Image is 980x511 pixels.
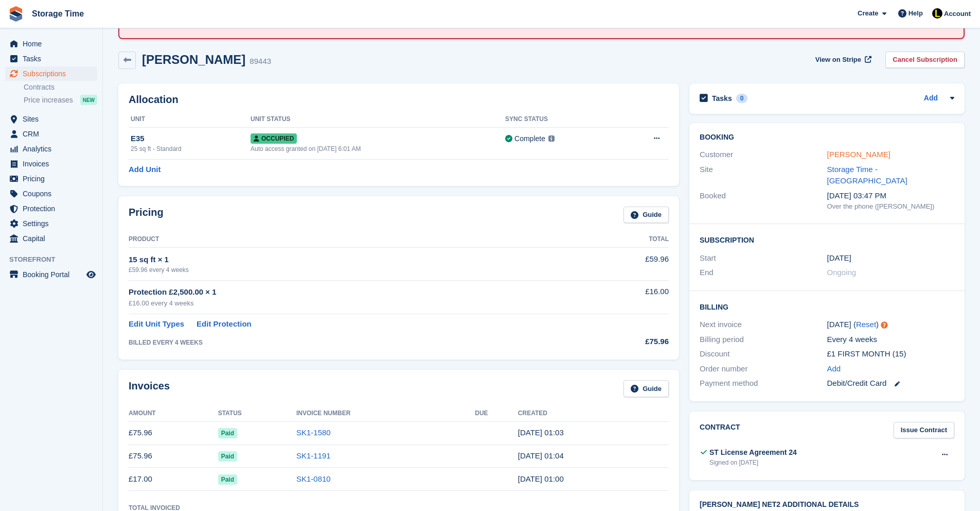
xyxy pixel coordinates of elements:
th: Total [582,231,669,248]
h2: [PERSON_NAME] Net2 Additional Details [700,501,954,509]
span: Help [908,8,923,19]
span: Storefront [9,254,102,265]
a: menu [5,186,97,201]
span: Paid [218,451,237,462]
a: Reset [856,320,876,329]
th: Due [475,405,518,422]
th: Sync Status [505,111,619,128]
span: Paid [218,428,237,438]
span: Paid [218,474,237,485]
a: Preview store [85,268,97,281]
span: CRM [23,127,84,141]
div: Protection £2,500.00 × 1 [129,286,582,298]
a: Cancel Subscription [885,52,965,69]
div: Debit/Credit Card [827,378,954,389]
a: menu [5,231,97,246]
div: 15 sq ft × 1 [129,254,582,266]
td: £16.00 [582,280,669,314]
div: ST License Agreement 24 [709,447,797,458]
div: Auto access granted on [DATE] 6:01 AM [251,144,505,154]
span: Account [944,9,971,19]
a: Issue Contract [894,422,954,439]
h2: Booking [700,133,954,142]
span: Settings [23,216,84,231]
a: Price increases NEW [24,94,97,106]
a: SK1-1580 [296,428,331,437]
th: Unit [129,111,251,128]
time: 2025-06-23 00:00:00 UTC [827,252,851,264]
span: Price increases [24,95,73,105]
a: menu [5,52,97,66]
div: Booked [700,190,827,212]
div: £75.96 [582,336,669,348]
span: Tasks [23,52,84,66]
h2: Invoices [129,380,170,397]
span: Coupons [23,186,84,201]
a: Add [924,93,938,105]
span: Create [858,8,878,19]
h2: Subscription [700,234,954,245]
span: Protection [23,201,84,216]
a: Storage Time - [GEOGRAPHIC_DATA] [827,165,907,185]
div: Customer [700,149,827,161]
a: menu [5,66,97,81]
span: View on Stripe [815,55,861,65]
td: £17.00 [129,468,218,491]
a: Edit Protection [197,318,252,330]
div: [DATE] ( ) [827,319,954,331]
span: Home [23,37,84,51]
td: £75.96 [129,421,218,445]
th: Created [518,405,669,422]
time: 2025-08-18 00:03:13 UTC [518,428,564,437]
th: Invoice Number [296,405,475,422]
h2: [PERSON_NAME] [142,53,245,66]
span: Pricing [23,172,84,186]
div: E35 [131,133,251,145]
a: menu [5,267,97,282]
a: Add Unit [129,164,161,176]
span: Invoices [23,157,84,171]
td: £59.96 [582,248,669,280]
td: £75.96 [129,445,218,468]
a: SK1-0810 [296,474,331,483]
div: Next invoice [700,319,827,331]
h2: Allocation [129,94,669,106]
div: BILLED EVERY 4 WEEKS [129,338,582,347]
h2: Contract [700,422,740,439]
div: Complete [514,133,545,144]
div: Order number [700,363,827,375]
div: 25 sq ft - Standard [131,144,251,154]
div: 0 [736,94,748,103]
h2: Billing [700,301,954,312]
a: menu [5,142,97,156]
div: £1 FIRST MONTH (15) [827,348,954,360]
div: Billing period [700,334,827,346]
div: Every 4 weeks [827,334,954,346]
div: £59.96 every 4 weeks [129,265,582,275]
span: Ongoing [827,268,857,277]
img: Laaibah Sarwar [932,8,942,19]
a: menu [5,172,97,186]
time: 2025-06-23 00:00:06 UTC [518,474,564,483]
div: Discount [700,348,827,360]
span: Booking Portal [23,267,84,282]
span: Analytics [23,142,84,156]
a: [PERSON_NAME] [827,150,890,159]
div: 89443 [250,56,271,67]
a: menu [5,157,97,171]
a: menu [5,127,97,141]
a: Contracts [24,82,97,92]
a: Guide [623,380,669,397]
a: Add [827,363,841,375]
h2: Tasks [712,94,732,103]
span: Occupied [251,133,297,144]
a: Guide [623,207,669,224]
a: menu [5,201,97,216]
div: Over the phone ([PERSON_NAME]) [827,201,954,212]
img: icon-info-grey-7440780725fd019a000dd9b08b2336e03edf1995a4989e88bcd33f0948082b44.svg [548,135,555,142]
h2: Pricing [129,207,164,224]
div: Start [700,252,827,264]
a: menu [5,112,97,126]
th: Unit Status [251,111,505,128]
a: SK1-1191 [296,451,331,460]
